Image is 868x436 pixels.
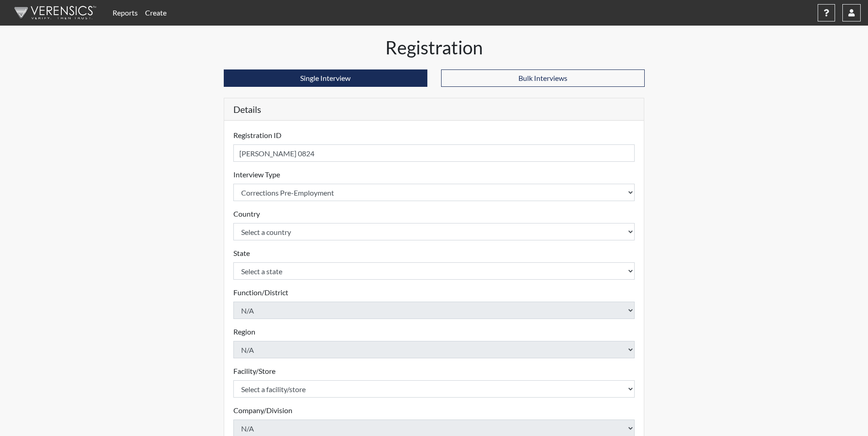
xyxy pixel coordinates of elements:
label: Interview Type [233,169,280,180]
label: Function/District [233,287,288,298]
a: Reports [109,4,141,22]
label: Country [233,208,260,219]
label: Registration ID [233,130,281,141]
label: Region [233,326,255,337]
input: Insert a Registration ID, which needs to be a unique alphanumeric value for each interviewee [233,144,635,162]
button: Single Interview [224,69,427,87]
h1: Registration [224,37,645,58]
label: Company/Division [233,405,292,416]
button: Bulk Interviews [441,69,645,87]
h5: Details [224,98,644,121]
label: Facility/Store [233,366,275,377]
label: State [233,248,250,259]
a: Create [141,4,170,22]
